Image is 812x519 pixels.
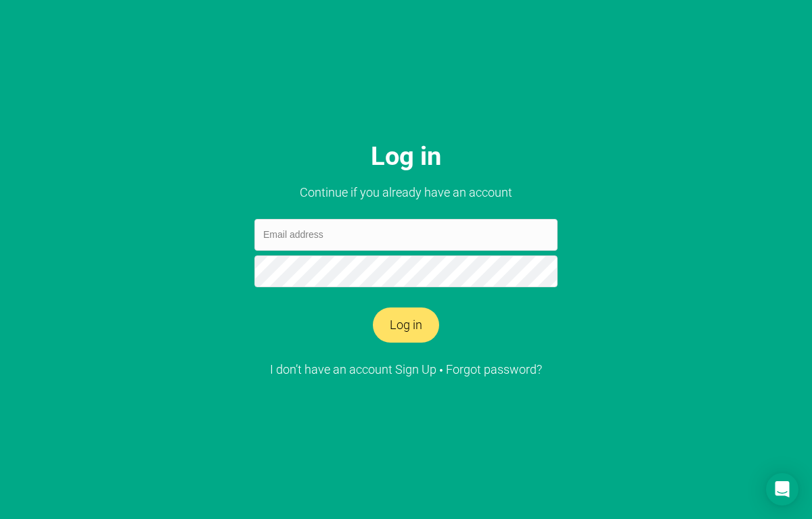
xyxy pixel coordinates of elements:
[270,362,436,376] a: I don’t have an account Sign Up
[254,219,558,251] input: Email address
[440,365,443,376] span: •
[373,307,439,343] button: Log in
[292,185,520,200] h2: Continue if you already have an account
[371,141,441,172] h1: Log in
[446,362,542,376] a: Forgot password?
[766,473,798,505] div: Open Intercom Messenger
